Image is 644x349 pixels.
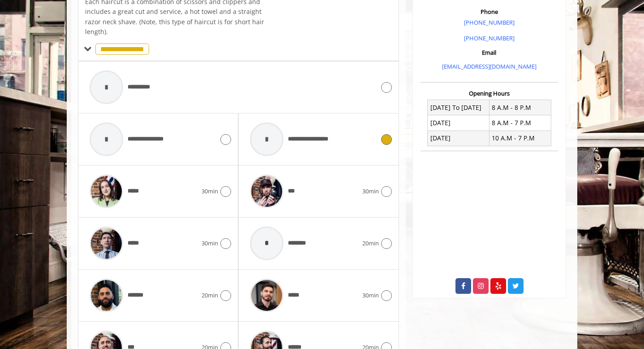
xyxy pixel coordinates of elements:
[442,62,537,70] a: [EMAIL_ADDRESS][DOMAIN_NAME]
[489,131,551,146] td: 10 A.M - 7 P.M
[428,100,489,115] td: [DATE] To [DATE]
[428,131,489,146] td: [DATE]
[423,49,556,56] h3: Email
[423,9,556,15] h3: Phone
[202,239,218,248] span: 30min
[362,291,379,300] span: 30min
[362,187,379,196] span: 30min
[428,115,489,131] td: [DATE]
[489,100,551,115] td: 8 A.M - 8 P.M
[202,291,218,300] span: 20min
[362,239,379,248] span: 20min
[464,18,515,26] a: [PHONE_NUMBER]
[202,187,218,196] span: 30min
[489,115,551,131] td: 8 A.M - 7 P.M
[421,90,558,96] h3: Opening Hours
[464,34,515,42] a: [PHONE_NUMBER]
